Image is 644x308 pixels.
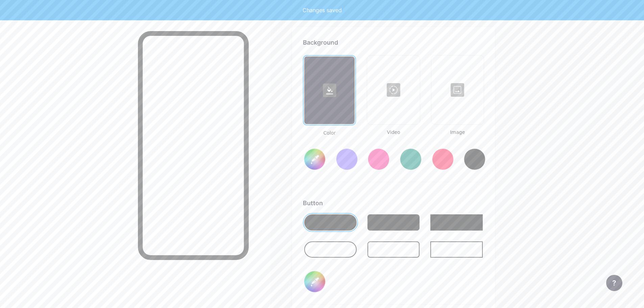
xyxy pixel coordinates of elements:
div: Changes saved [303,6,342,14]
span: Color [303,129,356,137]
span: Video [367,129,420,136]
div: Background [303,38,484,47]
div: Button [303,198,484,208]
span: Image [431,129,484,136]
